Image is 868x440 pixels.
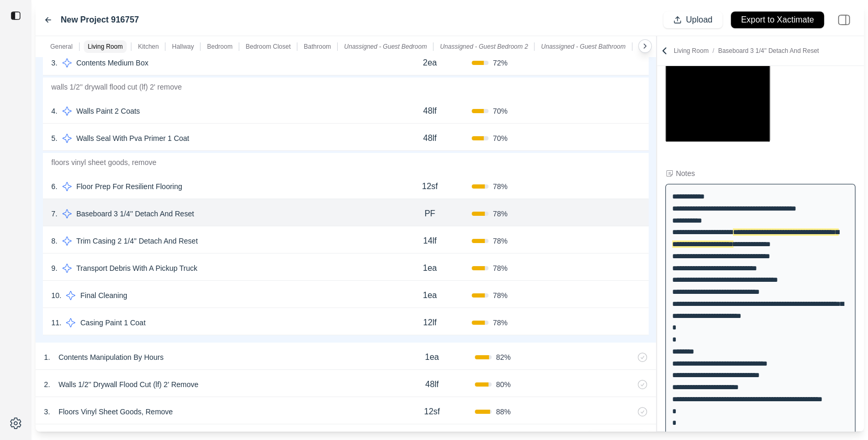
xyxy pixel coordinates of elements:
[10,10,21,21] img: toggle sidebar
[51,106,58,116] p: 4 .
[423,105,437,117] p: 48lf
[88,42,123,51] p: Living Room
[496,379,510,390] span: 80 %
[72,104,144,118] p: Walls Paint 2 Coats
[51,208,58,219] p: 7 .
[72,131,194,146] p: Walls Seal With Pva Primer 1 Coat
[832,8,855,31] img: right-panel.svg
[440,42,528,51] p: Unassigned - Guest Bedroom 2
[43,153,649,172] p: floors vinyl sheet goods, remove
[51,58,58,68] p: 3 .
[423,289,437,302] p: 1ea
[44,379,50,390] p: 2 .
[686,14,713,26] p: Upload
[674,47,819,55] p: Living Room
[541,42,625,51] p: Unassigned - Guest Bathroom
[72,56,153,70] p: Contents Medium Box
[425,207,435,220] p: PF
[50,42,73,51] p: General
[76,288,131,303] p: Final Cleaning
[51,290,61,301] p: 10 .
[423,132,437,145] p: 48lf
[51,181,58,192] p: 6 .
[741,14,814,26] p: Export to Xactimate
[423,262,437,274] p: 1ea
[61,14,139,26] label: New Project 916757
[665,37,770,142] img: organizations%2Ff5d2634a-ea4d-4f70-8962-d68dea9060a1%2Fdocusketch%2F681a33fbd0b77b202d6ab46d_Livi...
[138,42,159,51] p: Kitchen
[51,317,61,328] p: 11 .
[246,42,291,51] p: Bedroom Closet
[493,58,507,68] span: 72 %
[54,377,203,392] p: Walls 1/2'' Drywall Flood Cut (lf) 2' Remove
[676,168,695,179] div: Notes
[423,316,437,329] p: 12lf
[424,405,440,418] p: 12sf
[72,261,202,276] p: Transport Debris With A Pickup Truck
[172,42,194,51] p: Hallway
[72,234,202,248] p: Trim Casing 2 1/4'' Detach And Reset
[422,180,438,193] p: 12sf
[76,315,150,330] p: Casing Paint 1 Coat
[493,236,507,246] span: 78 %
[708,47,718,54] span: /
[718,47,819,54] span: Baseboard 3 1/4'' Detach And Reset
[51,133,58,144] p: 5 .
[44,406,50,417] p: 3 .
[207,42,232,51] p: Bedroom
[425,378,439,391] p: 48lf
[493,181,507,192] span: 78 %
[493,208,507,219] span: 78 %
[425,351,439,364] p: 1ea
[493,290,507,301] span: 78 %
[496,352,510,362] span: 82 %
[423,235,437,247] p: 14lf
[493,263,507,273] span: 78 %
[493,317,507,328] span: 78 %
[344,42,427,51] p: Unassigned - Guest Bedroom
[304,42,331,51] p: Bathroom
[51,263,58,273] p: 9 .
[51,236,58,246] p: 8 .
[44,352,50,362] p: 1 .
[43,78,649,96] p: walls 1/2'' drywall flood cut (lf) 2' remove
[423,57,437,69] p: 2ea
[731,12,824,28] button: Export to Xactimate
[663,12,722,28] button: Upload
[493,133,507,144] span: 70 %
[54,404,177,419] p: Floors Vinyl Sheet Goods, Remove
[72,206,198,221] p: Baseboard 3 1/4'' Detach And Reset
[54,350,168,365] p: Contents Manipulation By Hours
[72,179,186,194] p: Floor Prep For Resilient Flooring
[493,106,507,116] span: 70 %
[496,406,510,417] span: 88 %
